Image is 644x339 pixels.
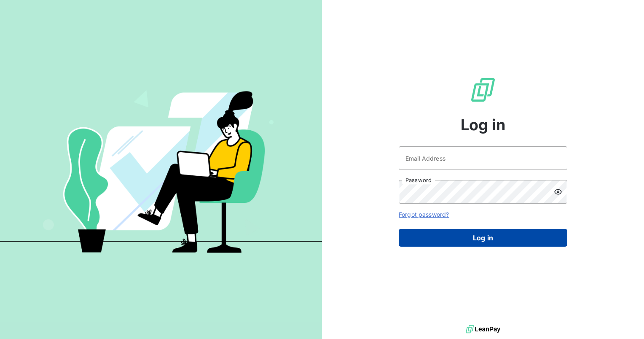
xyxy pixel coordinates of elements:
span: Log in [461,113,506,136]
a: Forgot password? [399,211,449,218]
button: Log in [399,229,567,247]
img: LeanPay Logo [470,76,496,103]
input: placeholder [399,146,567,170]
img: logo [466,323,500,336]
